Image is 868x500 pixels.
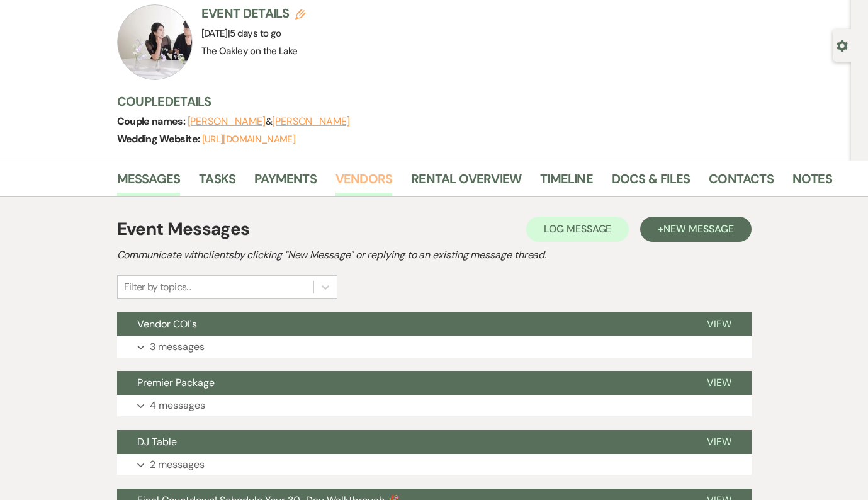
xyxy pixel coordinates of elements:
span: Vendor COI's [137,317,197,331]
span: Wedding Website: [117,132,202,145]
button: Premier Package [117,371,687,395]
button: +New Message [640,217,751,242]
span: Couple names: [117,115,188,128]
span: Log Message [544,222,611,236]
button: 2 messages [117,454,752,475]
h1: Event Messages [117,216,250,242]
button: 3 messages [117,336,752,358]
button: [PERSON_NAME] [188,116,266,127]
a: Docs & Files [612,169,690,196]
a: Notes [792,169,832,196]
span: & [188,115,350,128]
button: Log Message [526,217,629,242]
a: Rental Overview [411,169,521,196]
p: 3 messages [150,339,205,355]
span: The Oakley on the Lake [201,45,298,57]
a: Messages [117,169,181,196]
div: Filter by topics... [124,280,191,295]
span: [DATE] [201,27,281,40]
span: View [707,376,731,389]
button: Vendor COI's [117,312,687,336]
button: DJ Table [117,430,687,454]
button: [PERSON_NAME] [272,116,350,127]
p: 4 messages [150,397,205,414]
button: View [687,430,752,454]
span: New Message [663,222,733,236]
a: [URL][DOMAIN_NAME] [202,133,295,145]
span: | [228,27,281,40]
p: 2 messages [150,457,205,473]
a: Payments [254,169,317,196]
a: Timeline [540,169,593,196]
button: 4 messages [117,395,752,416]
a: Vendors [335,169,392,196]
span: View [707,435,731,448]
span: Premier Package [137,376,215,389]
a: Contacts [709,169,774,196]
span: DJ Table [137,435,177,448]
button: View [687,371,752,395]
a: Tasks [199,169,235,196]
h2: Communicate with clients by clicking "New Message" or replying to an existing message thread. [117,247,752,263]
span: 5 days to go [230,27,281,40]
button: Open lead details [837,39,848,51]
h3: Couple Details [117,93,822,110]
span: View [707,317,731,331]
h3: Event Details [201,4,306,22]
button: View [687,312,752,336]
